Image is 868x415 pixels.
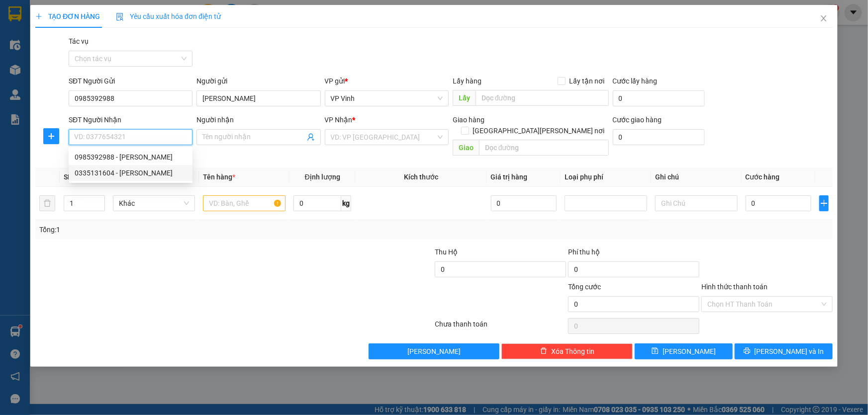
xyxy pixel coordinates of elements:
span: [PERSON_NAME] [663,346,716,357]
span: TẠO ĐƠN HÀNG [35,12,100,20]
label: Tác vụ [69,37,89,45]
strong: Hotline : [PHONE_NUMBER] - [PHONE_NUMBER] [42,74,107,97]
div: 0985392988 - Anh Tiến [69,149,193,165]
button: plus [819,195,829,211]
span: Giao [453,140,479,156]
span: [PERSON_NAME] và In [755,346,824,357]
div: 0335131604 - [PERSON_NAME] [75,167,187,178]
label: Hình thức thanh toán [701,283,768,291]
span: kg [341,195,351,211]
button: deleteXóa Thông tin [501,343,633,359]
input: Dọc đường [479,140,609,156]
span: plus [820,199,828,207]
label: Cước lấy hàng [613,77,658,85]
div: SĐT Người Gửi [69,76,193,86]
strong: PHIẾU GỬI HÀNG [34,62,115,72]
input: VD: Bàn, Ghế [203,195,286,211]
span: plus [44,132,59,140]
strong: HÃNG XE HẢI HOÀNG GIA [43,10,106,31]
input: Ghi Chú [655,195,738,211]
span: Khác [119,196,190,211]
span: Định lượng [305,173,340,181]
span: Yêu cầu xuất hóa đơn điện tử [116,12,221,20]
span: Tổng cước [568,283,601,291]
button: Close [810,5,838,33]
div: Tổng: 1 [39,224,335,235]
input: Cước giao hàng [613,129,705,145]
span: save [652,347,659,355]
span: VP Vinh [331,91,443,106]
span: VPV1310250014 [119,53,185,63]
input: Dọc đường [476,90,609,106]
th: Ghi chú [651,167,742,187]
span: user-add [307,133,315,141]
span: 24 [PERSON_NAME] - [PERSON_NAME][GEOGRAPHIC_DATA] [33,33,108,59]
div: 0985392988 - [PERSON_NAME] [75,152,187,163]
button: save[PERSON_NAME] [635,343,733,359]
span: Kích thước [404,173,438,181]
div: Phí thu hộ [568,247,699,261]
div: SĐT Người Nhận [69,114,193,125]
button: plus [43,128,59,144]
input: Cước lấy hàng [613,90,705,106]
div: VP gửi [325,76,449,86]
div: Người nhận [196,114,320,125]
span: Thu Hộ [435,248,458,256]
span: Xóa Thông tin [551,346,594,357]
span: printer [744,347,751,355]
label: Cước giao hàng [613,116,662,124]
span: Lấy tận nơi [566,76,609,86]
span: plus [35,13,42,20]
span: close [820,14,828,22]
span: Lấy [453,90,476,106]
input: 0 [491,195,557,211]
span: [PERSON_NAME] [407,346,461,357]
span: Lấy hàng [453,77,482,85]
div: Người gửi [196,76,320,86]
span: Cước hàng [746,173,780,181]
th: Loại phụ phí [561,167,651,187]
span: VP Nhận [325,116,353,124]
span: Giá trị hàng [491,173,528,181]
span: Tên hàng [203,173,235,181]
div: 0335131604 - Phương [69,165,193,181]
span: SL [64,173,72,181]
button: printer[PERSON_NAME] và In [735,343,833,359]
button: [PERSON_NAME] [369,343,500,359]
span: Giao hàng [453,116,484,124]
div: Chưa thanh toán [434,319,568,336]
img: icon [116,13,124,21]
img: logo [5,30,30,80]
span: [GEOGRAPHIC_DATA][PERSON_NAME] nơi [469,125,609,136]
button: delete [39,195,55,211]
span: delete [540,347,547,355]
